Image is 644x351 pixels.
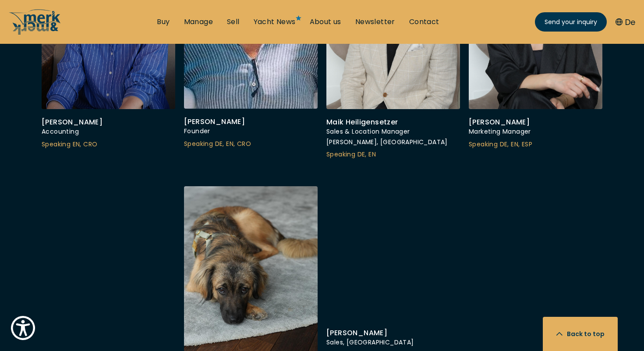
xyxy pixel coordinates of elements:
[616,16,635,28] button: De
[326,118,460,127] div: Maik Heiligensetzer
[184,117,318,126] div: [PERSON_NAME]
[543,317,618,351] button: Back to top
[184,126,318,137] div: Founder
[535,12,607,32] a: Send your inquiry
[326,149,460,160] div: Speaking
[500,140,532,149] span: DE, EN, ESP
[184,17,213,27] a: Manage
[545,18,597,27] span: Send your inquiry
[355,17,395,27] a: Newsletter
[42,139,175,150] div: Speaking
[254,17,296,27] a: Yacht News
[9,28,61,38] a: /
[469,139,602,150] div: Speaking
[469,127,602,137] div: Marketing Manager
[326,329,460,337] div: [PERSON_NAME]
[326,127,460,148] div: Sales & Location Manager [PERSON_NAME], [GEOGRAPHIC_DATA]
[184,139,318,149] div: Speaking
[9,314,37,342] button: Show Accessibility Preferences
[326,337,460,348] div: Sales, [GEOGRAPHIC_DATA]
[42,118,175,127] div: [PERSON_NAME]
[215,139,251,148] span: DE, EN, CRO
[227,17,240,27] a: Sell
[42,127,175,137] div: Accounting
[73,140,98,149] span: EN, CRO
[469,118,602,127] div: [PERSON_NAME]
[357,150,376,159] span: DE, EN
[310,17,341,27] a: About us
[157,17,170,27] a: Buy
[409,17,439,27] a: Contact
